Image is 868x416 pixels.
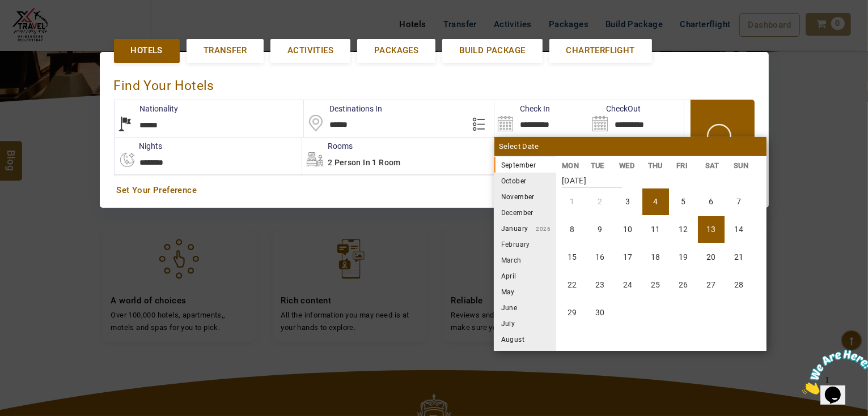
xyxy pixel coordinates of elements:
[536,162,615,169] small: 2025
[585,160,613,171] li: TUE
[562,168,622,188] strong: [DATE]
[5,5,9,14] span: 1
[494,103,550,114] label: Check In
[698,244,725,271] li: Saturday, 20 September 2025
[726,216,752,243] li: Sunday, 14 September 2025
[670,272,697,298] li: Friday, 26 September 2025
[698,188,725,215] li: Saturday, 6 September 2025
[114,66,755,100] div: Find Your Hotels
[670,244,697,271] li: Friday, 19 September 2025
[442,39,542,62] a: Build Package
[494,268,556,284] li: April
[270,39,350,62] a: Activities
[5,5,75,49] img: Chat attention grabber
[559,272,586,298] li: Monday, 22 September 2025
[187,39,264,62] a: Transfer
[556,160,585,171] li: MON
[494,220,556,236] li: January
[615,272,641,298] li: Wednesday, 24 September 2025
[559,299,586,326] li: Monday, 29 September 2025
[698,272,725,298] li: Saturday, 27 September 2025
[494,284,556,299] li: May
[304,103,382,114] label: Destinations In
[587,244,613,271] li: Tuesday, 16 September 2025
[726,188,752,215] li: Sunday, 7 September 2025
[587,216,613,243] li: Tuesday, 9 September 2025
[528,226,551,232] small: 2026
[494,157,556,173] li: September
[494,236,556,252] li: February
[642,272,669,298] li: Thursday, 25 September 2025
[374,45,418,57] span: Packages
[494,299,556,315] li: June
[615,244,641,271] li: Wednesday, 17 September 2025
[114,140,163,152] label: nights
[494,252,556,268] li: March
[559,216,586,243] li: Monday, 8 September 2025
[642,244,669,271] li: Thursday, 18 September 2025
[494,173,556,188] li: October
[671,160,700,171] li: FRI
[642,188,669,215] li: Thursday, 4 September 2025
[494,204,556,220] li: December
[494,331,556,347] li: August
[699,160,728,171] li: SAT
[357,39,435,62] a: Packages
[613,160,642,171] li: WED
[494,188,556,204] li: November
[559,244,586,271] li: Monday, 15 September 2025
[642,160,671,171] li: THU
[459,45,525,57] span: Build Package
[726,244,752,271] li: Sunday, 21 September 2025
[494,315,556,331] li: July
[728,160,757,171] li: SUN
[494,137,767,156] div: Select Date
[117,185,752,196] a: Set Your Preference
[204,45,247,57] span: Transfer
[670,188,697,215] li: Friday, 5 September 2025
[549,39,652,62] a: Charterflight
[670,216,697,243] li: Friday, 12 September 2025
[615,188,641,215] li: Wednesday, 3 September 2025
[615,216,641,243] li: Wednesday, 10 September 2025
[589,103,641,114] label: CheckOut
[589,100,684,137] input: Search
[114,39,180,62] a: Hotels
[642,216,669,243] li: Thursday, 11 September 2025
[698,216,725,243] li: Saturday, 13 September 2025
[328,158,401,167] span: 2 Person in 1 Room
[287,45,333,57] span: Activities
[115,103,179,114] label: Nationality
[566,45,635,57] span: Charterflight
[798,345,868,399] iframe: chat widget
[726,272,752,298] li: Sunday, 28 September 2025
[302,140,353,152] label: Rooms
[587,299,613,326] li: Tuesday, 30 September 2025
[131,45,163,57] span: Hotels
[587,272,613,298] li: Tuesday, 23 September 2025
[494,100,589,137] input: Search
